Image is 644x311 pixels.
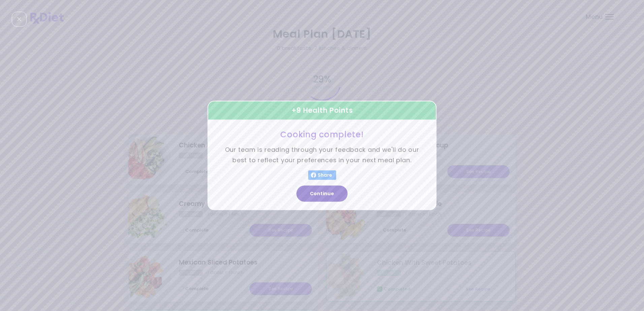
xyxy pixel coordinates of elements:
[207,101,437,120] div: + 9 Health Points
[316,173,333,178] span: Share
[224,129,420,140] h3: Cooking complete!
[224,145,420,166] p: Our team is reading through your feedback and we'll do our best to reflect your preferences in yo...
[296,186,348,202] button: Continue
[308,171,336,180] button: Share
[12,12,27,27] div: Close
